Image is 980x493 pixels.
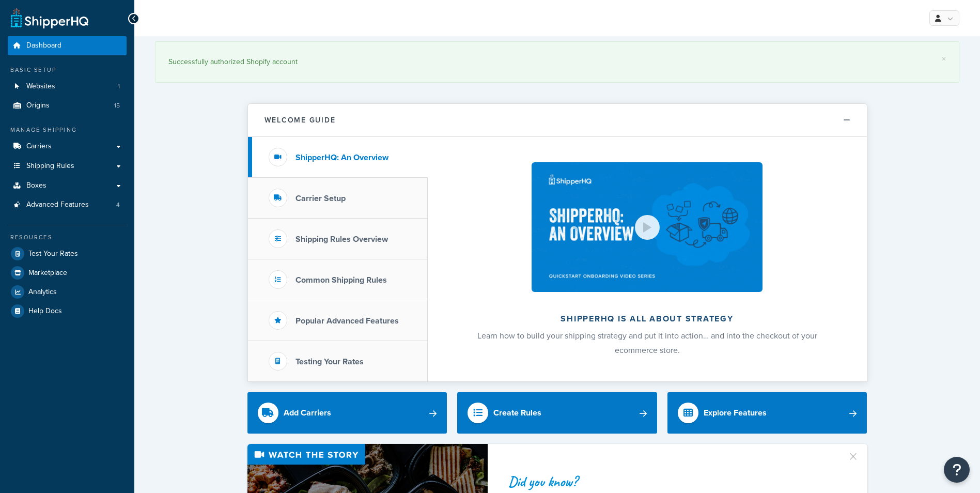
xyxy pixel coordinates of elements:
[8,195,127,214] a: Advanced Features4
[26,201,89,209] span: Advanced Features
[8,176,127,195] a: Boxes
[493,406,541,420] div: Create Rules
[295,194,346,203] h3: Carrier Setup
[26,41,61,50] span: Dashboard
[248,104,867,137] button: Welcome Guide
[28,307,62,316] span: Help Docs
[28,288,57,297] span: Analytics
[8,283,127,301] a: Analytics
[295,316,399,326] h3: Popular Advanced Features
[295,275,387,285] h3: Common Shipping Rules
[114,101,120,110] span: 15
[247,392,447,434] a: Add Carriers
[8,96,127,115] li: Origins
[457,392,657,434] a: Create Rules
[8,77,127,96] li: Websites
[944,457,970,483] button: Open Resource Center
[26,101,50,110] span: Origins
[118,82,120,91] span: 1
[168,55,946,69] div: Successfully authorized Shopify account
[295,357,364,366] h3: Testing Your Rates
[8,77,127,96] a: Websites1
[295,153,388,162] h3: ShipperHQ: An Overview
[667,392,867,434] a: Explore Features
[295,235,388,244] h3: Shipping Rules Overview
[532,162,762,292] img: ShipperHQ is all about strategy
[8,302,127,320] a: Help Docs
[28,269,67,278] span: Marketplace
[28,250,78,258] span: Test Your Rates
[26,82,55,91] span: Websites
[8,126,127,134] div: Manage Shipping
[8,264,127,282] a: Marketplace
[26,181,46,190] span: Boxes
[8,244,127,263] a: Test Your Rates
[8,195,127,214] li: Advanced Features
[8,36,127,55] a: Dashboard
[704,406,767,420] div: Explore Features
[26,162,74,171] span: Shipping Rules
[508,474,835,489] div: Did you know?
[477,330,817,356] span: Learn how to build your shipping strategy and put it into action… and into the checkout of your e...
[8,66,127,74] div: Basic Setup
[8,233,127,242] div: Resources
[284,406,331,420] div: Add Carriers
[8,96,127,115] a: Origins15
[116,201,120,209] span: 4
[455,314,839,323] h2: ShipperHQ is all about strategy
[942,55,946,63] a: ×
[26,142,52,151] span: Carriers
[8,137,127,156] a: Carriers
[8,157,127,176] a: Shipping Rules
[265,116,336,124] h2: Welcome Guide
